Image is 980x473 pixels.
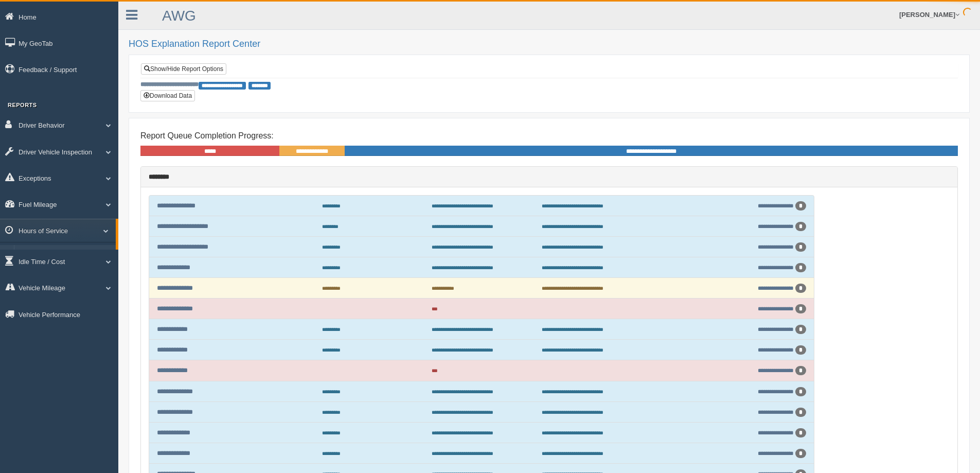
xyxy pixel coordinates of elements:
[162,8,196,24] a: AWG
[19,245,116,264] a: HOS Explanation Reports
[141,63,226,75] a: Show/Hide Report Options
[129,39,970,49] h2: HOS Explanation Report Center
[140,90,195,101] button: Download Data
[140,131,958,141] h4: Report Queue Completion Progress:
